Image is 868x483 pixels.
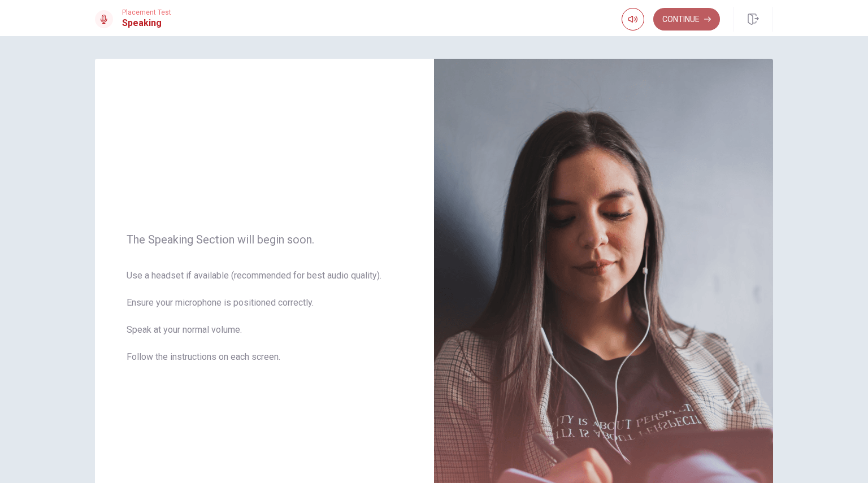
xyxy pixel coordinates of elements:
[122,16,171,30] h1: Speaking
[122,8,171,16] span: Placement Test
[653,8,720,31] button: Continue
[127,269,402,377] span: Use a headset if available (recommended for best audio quality). Ensure your microphone is positi...
[127,233,402,246] span: The Speaking Section will begin soon.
